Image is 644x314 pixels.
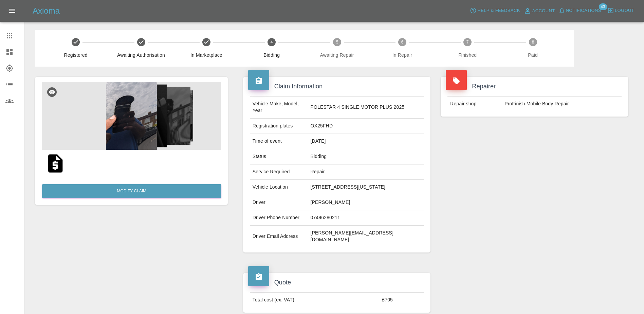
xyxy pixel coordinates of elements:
h4: Claim Information [248,82,426,91]
button: Open drawer [4,3,20,19]
text: 7 [466,40,469,45]
h4: Repairer [446,82,623,91]
td: Registration plates [250,119,308,134]
td: Driver Email Address [250,226,308,247]
span: Registered [46,52,106,58]
td: Service Required [250,164,308,180]
td: 07496280211 [308,210,424,226]
button: Help & Feedback [468,5,521,16]
td: OX25FHD [308,119,424,134]
img: ea550791-f270-41b0-9986-672ae60cbf63 [42,82,221,150]
td: Time of event [250,134,308,149]
span: Account [532,7,555,15]
span: Help & Feedback [477,7,520,15]
span: Bidding [242,52,301,58]
h4: Quote [248,278,426,287]
td: Driver Phone Number [250,210,308,226]
span: Awaiting Repair [307,52,367,58]
span: Awaiting Authorisation [111,52,171,58]
td: Total cost (ex. VAT) [250,293,380,308]
td: Status [250,149,308,164]
span: 43 [599,3,607,10]
td: Vehicle Location [250,180,308,195]
span: In Repair [372,52,432,58]
span: In Marketplace [177,52,236,58]
img: original/65991251-47cf-410a-9f8c-1a332e6a7c31 [44,153,66,174]
td: [STREET_ADDRESS][US_STATE] [308,180,424,195]
td: ProFinish Mobile Body Repair [502,97,622,111]
span: Paid [503,52,563,58]
h5: Axioma [33,5,60,16]
span: Finished [438,52,497,58]
span: Logout [615,7,634,15]
td: Bidding [308,149,424,164]
td: Repair [308,164,424,180]
a: Modify Claim [42,184,221,198]
td: Vehicle Make, Model, Year [250,97,308,119]
button: Notifications [557,5,603,16]
text: 6 [401,40,404,45]
td: [PERSON_NAME][EMAIL_ADDRESS][DOMAIN_NAME] [308,226,424,247]
text: 4 [271,40,273,45]
a: Account [522,5,557,16]
text: 8 [532,40,534,45]
span: Notifications [566,7,601,15]
td: Repair shop [447,97,502,111]
td: POLESTAR 4 SINGLE MOTOR PLUS 2025 [308,97,424,119]
text: 5 [336,40,338,45]
td: £705 [379,293,424,308]
td: [PERSON_NAME] [308,195,424,210]
button: Logout [606,5,636,16]
td: Driver [250,195,308,210]
td: [DATE] [308,134,424,149]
